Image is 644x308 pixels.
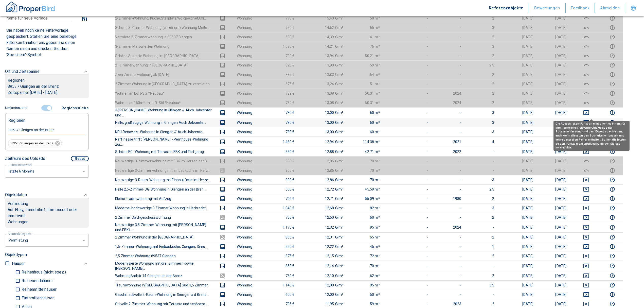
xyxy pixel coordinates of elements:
[606,301,619,307] button: report this listing
[299,127,348,136] td: 13,00 €/m²
[115,118,212,127] th: Helle, großzügige Wohnung in Giengen Auch Jobcente...
[575,301,598,307] button: deselect this listing
[538,89,570,98] td: [DATE]
[498,89,538,98] td: [DATE]
[8,201,28,207] p: Vermietung
[347,32,384,42] td: 41 m²
[606,72,619,78] button: report this listing
[606,62,619,68] button: report this listing
[347,42,384,51] td: 76 m²
[384,51,433,60] td: -
[115,166,212,175] th: Neuwertige 3-Zimmerwohnung mit Einbauküche im Herz...
[347,98,384,107] td: 60.31 m²
[432,156,465,166] td: -
[217,224,229,230] button: images
[575,53,598,59] button: deselect this listing
[606,158,619,164] button: report this listing
[115,51,212,60] th: Schöne Sanierte Wohnung im [GEOGRAPHIC_DATA]
[498,147,538,156] td: [DATE]
[233,60,266,70] td: Wohnung
[115,89,212,98] th: Wohnen im Loft-Stil *Neubau*
[217,263,229,269] button: images
[575,224,598,230] button: deselect this listing
[538,32,570,42] td: [DATE]
[347,136,384,147] td: 114.38 m²
[8,141,56,146] span: 89537 Giengen an der Brenz
[347,51,384,60] td: 50.21 m²
[8,139,62,147] div: 89537 Giengen an der Brenz
[538,127,570,136] td: [DATE]
[299,70,348,79] td: 13,83 €/m²
[432,107,465,118] td: -
[498,118,538,127] td: [DATE]
[484,3,529,13] button: Referenzobjekte
[8,90,86,96] p: Zeitspanne: [DATE] - [DATE]
[432,51,465,60] td: -
[606,214,619,220] button: report this listing
[575,196,598,202] button: deselect this listing
[217,186,229,192] button: images
[347,79,384,89] td: 51 m²
[233,118,266,127] td: Wohnung
[575,100,598,106] button: deselect this listing
[115,79,212,89] th: 2 Zimmer Wohnung in [GEOGRAPHIC_DATA] zu vermieten
[575,158,598,164] button: deselect this listing
[432,70,465,79] td: -
[217,273,229,279] button: images
[538,70,570,79] td: [DATE]
[217,53,229,59] button: images
[498,70,538,79] td: [DATE]
[217,177,229,183] button: images
[498,51,538,60] td: [DATE]
[384,147,433,156] td: -
[606,25,619,31] button: report this listing
[233,166,266,175] td: Wohnung
[115,23,212,32] th: Schöne 3-Zimmer-Wohnung (ca. 65 qm) Wohnung Miete ...
[233,51,266,60] td: Wohnung
[538,51,570,60] td: [DATE]
[465,98,498,107] td: 2
[266,32,299,42] td: 590 €
[217,214,229,220] button: images
[8,207,86,219] p: Auf Ebay, Immobilie1, Immoscout oder Immowelt
[465,51,498,60] td: 2
[347,89,384,98] td: 60.31 m²
[575,244,598,250] button: deselect this listing
[575,205,598,211] button: deselect this listing
[575,282,598,288] button: deselect this listing
[217,282,229,288] button: images
[217,205,229,211] button: images
[8,77,86,83] p: Regionen :
[498,136,538,147] td: [DATE]
[575,72,598,78] button: deselect this listing
[498,98,538,107] td: [DATE]
[384,156,433,166] td: -
[233,127,266,136] td: Wohnung
[266,79,299,89] td: 675 €
[432,42,465,51] td: -
[384,70,433,79] td: -
[538,136,570,147] td: [DATE]
[5,192,27,198] p: Objektdaten
[606,43,619,49] button: report this listing
[384,166,433,175] td: -
[575,214,598,220] button: deselect this listing
[606,282,619,288] button: report this listing
[498,23,538,32] td: [DATE]
[217,244,229,250] button: images
[606,177,619,183] button: report this listing
[432,136,465,147] td: 2021
[465,175,498,184] td: 3
[498,127,538,136] td: [DATE]
[384,79,433,89] td: -
[432,32,465,42] td: -
[233,13,266,23] td: Wohnung
[575,90,598,96] button: deselect this listing
[8,128,86,132] input: Region eingeben
[115,136,212,147] th: Raffinesse trifft [PERSON_NAME] - Penthouse-Wohnung zur...
[432,79,465,89] td: -
[432,23,465,32] td: -
[465,107,498,118] td: 3
[465,23,498,32] td: 3
[299,13,348,23] td: 15,40 €/m²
